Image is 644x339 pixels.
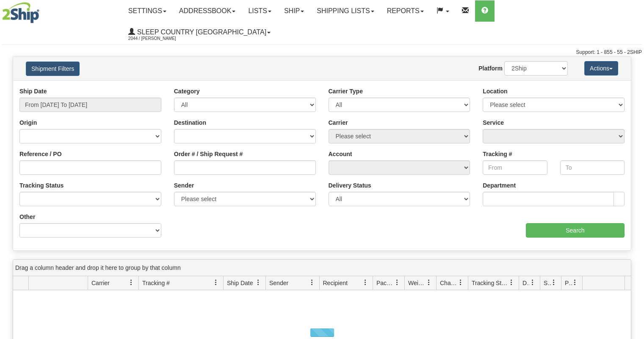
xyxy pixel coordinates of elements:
[625,126,643,213] iframe: chat widget
[478,64,503,73] label: Platform
[522,279,530,287] span: Delivery Status
[544,279,551,287] span: Shipment Issues
[19,213,35,221] label: Other
[122,0,173,22] a: Settings
[526,223,625,238] input: Search
[174,181,194,190] label: Sender
[329,150,352,158] label: Account
[525,275,540,290] a: Delivery Status filter column settings
[124,275,138,290] a: Carrier filter column settings
[91,279,110,287] span: Carrier
[408,279,426,287] span: Weight
[174,150,243,158] label: Order # / Ship Request #
[19,181,64,190] label: Tracking Status
[305,275,319,290] a: Sender filter column settings
[2,49,642,56] div: Support: 1 - 855 - 55 - 2SHIP
[174,118,206,127] label: Destination
[323,279,348,287] span: Recipient
[568,275,582,290] a: Pickup Status filter column settings
[19,87,47,95] label: Ship Date
[251,275,265,290] a: Ship Date filter column settings
[310,0,380,22] a: Shipping lists
[13,260,631,276] div: grid grouping header
[142,279,170,287] span: Tracking #
[565,279,572,287] span: Pickup Status
[504,275,519,290] a: Tracking Status filter column settings
[19,118,37,127] label: Origin
[381,0,430,22] a: Reports
[376,279,394,287] span: Packages
[209,275,223,290] a: Tracking # filter column settings
[135,28,266,36] span: Sleep Country [GEOGRAPHIC_DATA]
[329,87,363,95] label: Carrier Type
[122,22,277,43] a: Sleep Country [GEOGRAPHIC_DATA] 2044 / [PERSON_NAME]
[483,118,504,127] label: Service
[269,279,288,287] span: Sender
[26,62,80,76] button: Shipment Filters
[584,61,618,76] button: Actions
[390,275,404,290] a: Packages filter column settings
[440,279,458,287] span: Charge
[472,279,509,287] span: Tracking Status
[483,150,512,158] label: Tracking #
[128,34,192,43] span: 2044 / [PERSON_NAME]
[174,87,200,95] label: Category
[329,181,371,190] label: Delivery Status
[278,0,310,22] a: Ship
[173,0,242,22] a: Addressbook
[422,275,436,290] a: Weight filter column settings
[329,118,348,127] label: Carrier
[547,275,561,290] a: Shipment Issues filter column settings
[19,150,62,158] label: Reference / PO
[453,275,468,290] a: Charge filter column settings
[358,275,373,290] a: Recipient filter column settings
[483,181,516,190] label: Department
[242,0,277,22] a: Lists
[560,160,625,175] input: To
[2,2,39,23] img: logo2044.jpg
[483,87,507,95] label: Location
[227,279,253,287] span: Ship Date
[483,160,547,175] input: From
